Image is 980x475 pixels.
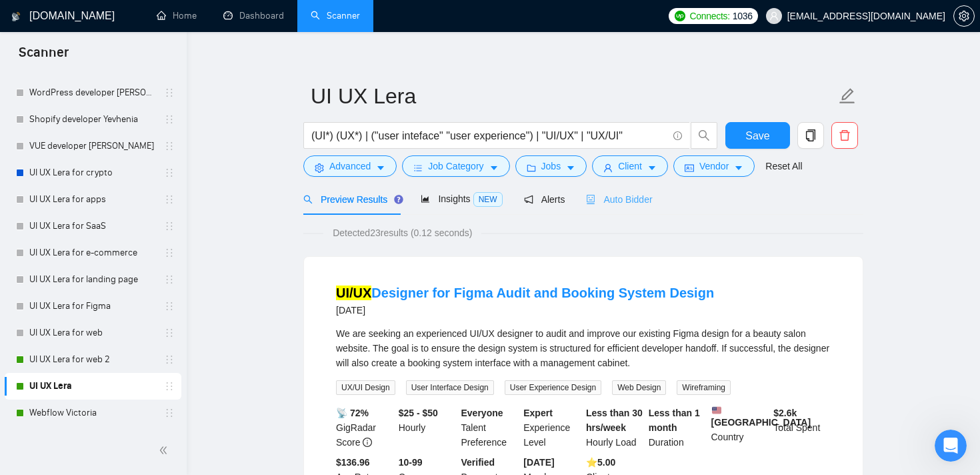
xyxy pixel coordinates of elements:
[586,457,615,468] b: ⭐️ 5.00
[953,11,975,21] a: setting
[489,163,499,173] span: caret-down
[413,163,423,173] span: bars
[336,286,371,300] mark: UI/UX
[586,408,643,433] b: Less than 30 hrs/week
[336,302,714,318] div: [DATE]
[406,380,494,395] span: User Interface Design
[329,159,371,173] span: Advanced
[673,131,682,140] span: info-circle
[311,127,667,144] input: Search Freelance Jobs...
[586,195,595,204] span: robot
[618,159,642,173] span: Client
[523,408,553,418] b: Expert
[734,163,743,173] span: caret-down
[393,193,405,205] div: Tooltip anchor
[29,106,156,133] a: Shopify developer Yevhenia
[402,155,509,177] button: barsJob Categorycaret-down
[541,159,561,173] span: Jobs
[953,5,975,27] button: setting
[336,408,369,418] b: 📡 72%
[583,406,646,450] div: Hourly Load
[765,159,802,173] a: Reset All
[523,457,554,468] b: [DATE]
[164,194,175,205] span: holder
[363,438,372,447] span: info-circle
[649,408,700,433] b: Less than 1 month
[164,274,175,285] span: holder
[164,167,175,178] span: holder
[311,79,836,113] input: Scanner name...
[29,133,156,159] a: VUE developer [PERSON_NAME]
[164,408,175,418] span: holder
[592,155,668,177] button: userClientcaret-down
[29,293,156,320] a: UI UX Lera for Figma
[725,122,790,149] button: Save
[29,79,156,106] a: WordPress developer [PERSON_NAME]
[954,11,974,21] span: setting
[8,43,79,71] span: Scanner
[771,406,833,450] div: Total Spent
[733,9,753,23] span: 1036
[164,141,175,151] span: holder
[521,406,583,450] div: Experience Level
[699,159,729,173] span: Vendor
[164,328,175,338] span: holder
[515,155,587,177] button: folderJobscaret-down
[461,408,503,418] b: Everyone
[832,129,857,141] span: delete
[524,194,565,205] span: Alerts
[29,346,156,373] a: UI UX Lera for web 2
[29,240,156,266] a: UI UX Lera for e-commerce
[505,380,601,395] span: User Experience Design
[566,163,575,173] span: caret-down
[11,6,21,27] img: logo
[459,406,521,450] div: Talent Preference
[839,87,856,105] span: edit
[29,400,156,426] a: Webflow Victoria
[689,9,729,23] span: Connects:
[711,406,811,428] b: [GEOGRAPHIC_DATA]
[527,163,536,173] span: folder
[303,194,399,205] span: Preview Results
[336,380,395,395] span: UX/UI Design
[603,163,613,173] span: user
[164,221,175,231] span: holder
[769,11,779,21] span: user
[164,301,175,312] span: holder
[164,354,175,365] span: holder
[376,163,385,173] span: caret-down
[646,406,709,450] div: Duration
[164,381,175,392] span: holder
[675,11,685,21] img: upwork-logo.png
[164,87,175,98] span: holder
[691,122,717,149] button: search
[336,326,831,370] div: We are seeking an experienced UI/UX designer to audit and improve our existing Figma design for a...
[164,114,175,125] span: holder
[673,155,755,177] button: idcardVendorcaret-down
[159,444,172,457] span: double-left
[29,266,156,293] a: UI UX Lera for landing page
[685,163,694,173] span: idcard
[303,195,313,204] span: search
[399,457,423,468] b: 10-99
[773,408,797,418] b: $ 2.6k
[709,406,771,450] div: Country
[29,159,156,186] a: UI UX Lera for crypto
[315,163,324,173] span: setting
[612,380,666,395] span: Web Design
[399,408,438,418] b: $25 - $50
[677,380,731,395] span: Wireframing
[29,213,156,240] a: UI UX Lera for SaaS
[831,122,858,149] button: delete
[798,129,823,141] span: copy
[323,225,481,240] span: Detected 23 results (0.12 seconds)
[29,373,156,400] a: UI UX Lera
[712,406,721,415] img: 🇺🇸
[336,286,714,300] a: UI/UXDesigner for Figma Audit and Booking System Design
[336,457,370,468] b: $136.96
[586,194,652,205] span: Auto Bidder
[303,155,397,177] button: settingAdvancedcaret-down
[691,129,717,141] span: search
[157,10,197,21] a: homeHome
[333,406,396,450] div: GigRadar Score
